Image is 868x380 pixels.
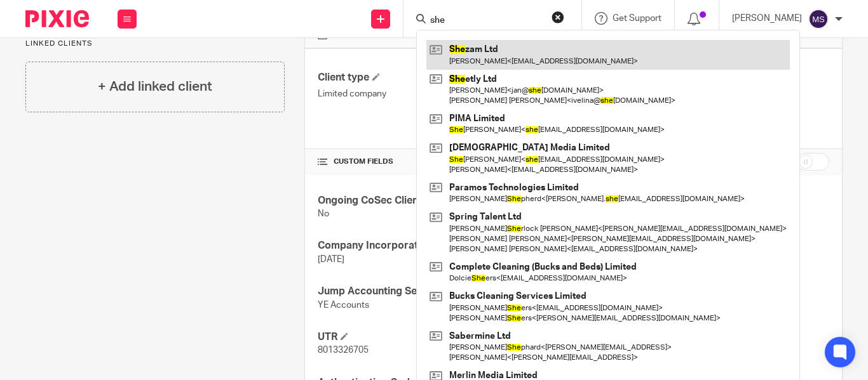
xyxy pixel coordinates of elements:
h4: Ongoing CoSec Client [318,194,573,207]
h4: Jump Accounting Service [318,285,573,298]
h4: Company Incorporated On [318,239,573,252]
button: Clear [552,11,564,23]
img: Pixie [25,10,89,27]
span: 8013326705 [318,346,369,355]
img: svg%3E [808,9,829,29]
h4: UTR [318,331,573,344]
span: Get Support [613,14,661,23]
h4: Client type [318,71,573,84]
h4: + Add linked client [98,77,212,96]
p: [PERSON_NAME] [732,12,802,25]
p: Linked clients [25,39,285,49]
h4: CUSTOM FIELDS [318,157,573,167]
p: Limited company [318,88,573,100]
input: Search [429,15,543,27]
span: No [318,209,329,218]
span: YE Accounts [318,301,369,310]
span: [DATE] [318,255,344,264]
